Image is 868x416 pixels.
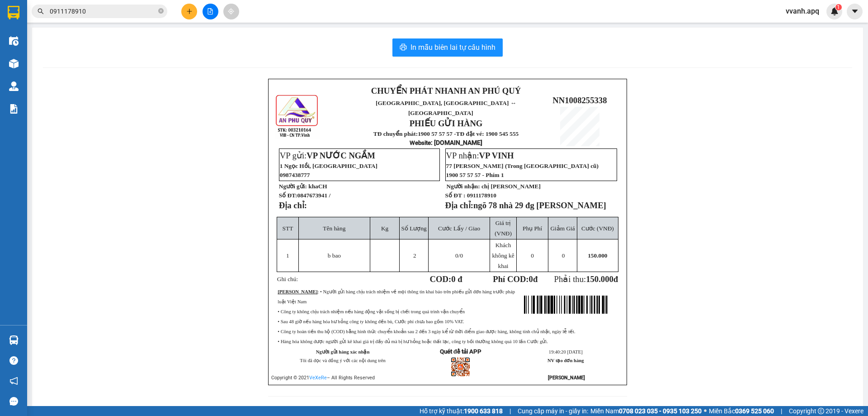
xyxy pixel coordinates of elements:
strong: 1900 57 57 57 - [418,130,456,137]
span: VI1108250212 [114,49,165,59]
span: : • Người gửi hàng chịu trách nhiệm về mọi thông tin khai báo trên phiếu gửi đơn hàng trước pháp ... [278,289,515,304]
span: Website [410,139,431,146]
strong: [PERSON_NAME] [548,375,585,381]
strong: Quét để tải APP [440,348,481,355]
span: search [38,8,44,14]
span: • Công ty không chịu trách nhiệm nếu hàng động vật sống bị chết trong quá trình vận chuyển [278,309,465,314]
img: warehouse-icon [9,36,19,46]
span: 0 [531,252,534,259]
span: aim [228,8,234,14]
strong: NV tạo đơn hàng [547,358,584,363]
span: 0 [529,274,533,284]
img: logo [5,27,32,72]
span: Giá trị (VNĐ) [495,220,512,237]
span: VP NƯỚC NGẦM [307,151,375,160]
strong: COD: [430,274,462,284]
span: 0987438777 [280,172,310,178]
span: question-circle [9,356,18,365]
span: Hỗ trợ kỹ thuật: [420,406,503,416]
span: /0 [455,252,463,259]
span: 19:40:20 [DATE] [549,349,583,354]
span: ngõ 78 nhà 29 đg [PERSON_NAME] [473,201,606,210]
span: 1 [286,252,289,259]
span: Phụ Phí [523,225,542,232]
span: đ [613,274,618,284]
strong: [PERSON_NAME] [278,289,317,294]
span: 0 [455,252,458,259]
button: printerIn mẫu biên lai tự cấu hình [392,38,503,57]
span: Miền Nam [590,406,702,416]
span: Cung cấp máy in - giấy in: [518,406,588,416]
span: 1 [837,4,840,10]
span: Ghi chú: [277,276,298,282]
strong: Địa chỉ: [445,201,473,210]
span: Miền Bắc [709,406,774,416]
span: | [509,406,511,416]
span: Giảm Giá [550,225,575,232]
span: copyright [818,408,824,414]
span: 1 Ngọc Hồi, [GEOGRAPHIC_DATA] [280,163,377,169]
img: solution-icon [9,104,19,114]
span: b bao [328,252,341,259]
span: plus [186,8,193,14]
span: | [781,406,782,416]
img: icon-new-feature [830,7,839,15]
span: VP VINH [479,151,514,160]
span: chị [PERSON_NAME] [481,183,541,190]
button: caret-down [847,4,863,19]
span: • Sau 48 giờ nếu hàng hóa hư hỏng công ty không đền bù, Cước phí chưa bao gồm 10% VAT. [278,319,464,324]
span: 0847673941 / [297,192,330,199]
img: logo [275,94,320,139]
span: Copyright © 2021 – All Rights Reserved [271,375,375,381]
img: warehouse-icon [9,59,19,68]
span: Khách không kê khai [492,242,514,269]
input: Tìm tên, số ĐT hoặc mã đơn [50,6,156,16]
strong: Số ĐT : [445,192,466,199]
span: [GEOGRAPHIC_DATA], [GEOGRAPHIC_DATA] ↔ [GEOGRAPHIC_DATA] [35,38,109,62]
img: logo-vxr [8,6,19,19]
button: aim [223,4,239,19]
img: warehouse-icon [9,81,19,91]
span: 2 [413,252,416,259]
span: NN1008255338 [552,96,607,105]
span: file-add [207,8,213,14]
span: 77 [PERSON_NAME] (Trong [GEOGRAPHIC_DATA] cũ) [446,163,599,169]
sup: 1 [835,4,842,10]
strong: TĐ đặt vé: 1900 545 555 [456,130,519,137]
span: Kg [381,225,388,232]
strong: Địa chỉ: [279,201,307,210]
span: 150.000 [588,252,607,259]
strong: 1900 633 818 [464,407,503,415]
span: 150.000 [586,274,613,284]
strong: PHIẾU GỬI HÀNG [36,64,109,74]
strong: Người gửi: [279,183,307,190]
img: warehouse-icon [9,335,19,345]
span: [GEOGRAPHIC_DATA], [GEOGRAPHIC_DATA] ↔ [GEOGRAPHIC_DATA] [376,100,516,116]
span: khaCH [308,183,327,190]
strong: PHIẾU GỬI HÀNG [410,119,483,128]
span: Cước Lấy / Giao [438,225,480,232]
button: file-add [203,4,218,19]
strong: : [DOMAIN_NAME] [410,139,482,146]
span: printer [400,43,407,52]
span: In mẫu biên lai tự cấu hình [410,42,495,53]
button: plus [181,4,197,19]
span: Cước (VNĐ) [581,225,614,232]
strong: Người gửi hàng xác nhận [316,349,370,354]
span: Phải thu: [554,274,618,284]
span: message [9,397,18,406]
span: • Công ty hoàn tiền thu hộ (COD) bằng hình thức chuyển khoản sau 2 đến 3 ngày kể từ thời điểm gia... [278,329,575,334]
span: STT [283,225,293,232]
span: close-circle [158,8,164,14]
strong: Số ĐT: [279,192,330,199]
strong: CHUYỂN PHÁT NHANH AN PHÚ QUÝ [371,86,521,96]
span: • Hàng hóa không được người gửi kê khai giá trị đầy đủ mà bị hư hỏng hoặc thất lạc, công ty bồi t... [278,339,548,344]
span: Tôi đã đọc và đồng ý với các nội dung trên [300,358,386,363]
span: VP nhận: [446,151,514,160]
span: VP gửi: [280,151,375,160]
strong: 0369 525 060 [735,407,774,415]
span: 0 đ [451,274,462,284]
span: caret-down [851,7,859,15]
a: VeXeRe [309,375,327,381]
strong: Người nhận: [447,183,480,190]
